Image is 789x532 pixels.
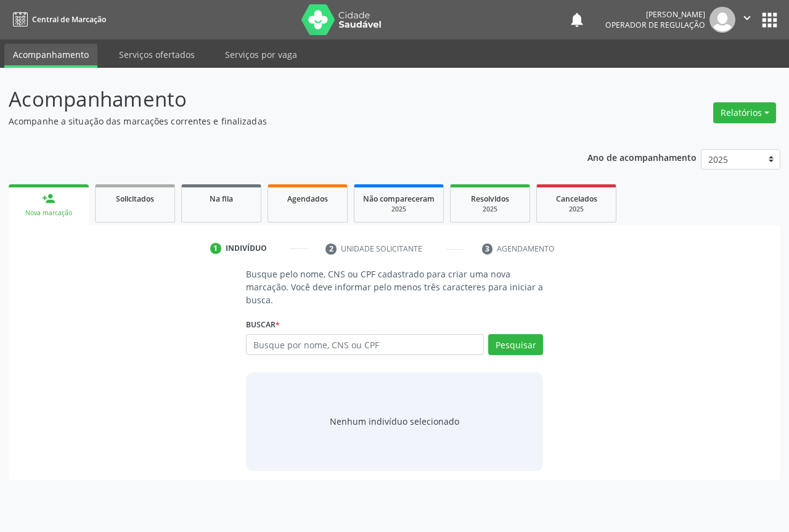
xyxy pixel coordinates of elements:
button: notifications [568,11,586,28]
div: 1 [210,243,221,254]
a: Serviços por vaga [216,44,306,65]
label: Buscar [246,315,280,334]
span: Operador de regulação [605,20,705,30]
button:  [735,7,759,33]
p: Busque pelo nome, CNS ou CPF cadastrado para criar uma nova marcação. Você deve informar pelo men... [246,268,543,306]
div: Nova marcação [17,208,80,218]
span: Agendados [287,194,328,204]
div: Indivíduo [226,243,267,254]
div: 2025 [459,205,521,214]
span: Central de Marcação [32,14,106,25]
a: Serviços ofertados [110,44,203,65]
p: Ano de acompanhamento [587,149,697,165]
a: Central de Marcação [9,9,106,30]
span: Na fila [210,194,233,204]
div: Nenhum indivíduo selecionado [330,415,459,428]
button: Pesquisar [488,334,543,355]
span: Não compareceram [363,194,435,204]
span: Solicitados [116,194,154,204]
input: Busque por nome, CNS ou CPF [246,334,484,355]
span: Cancelados [556,194,597,204]
div: [PERSON_NAME] [605,9,705,20]
div: person_add [42,192,55,205]
p: Acompanhamento [9,84,549,115]
p: Acompanhe a situação das marcações correntes e finalizadas [9,115,549,128]
a: Acompanhamento [4,44,97,68]
img: img [709,7,735,33]
i:  [740,11,754,25]
span: Resolvidos [471,194,509,204]
div: 2025 [363,205,435,214]
button: Relatórios [713,102,776,123]
div: 2025 [546,205,607,214]
button: apps [759,9,780,31]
